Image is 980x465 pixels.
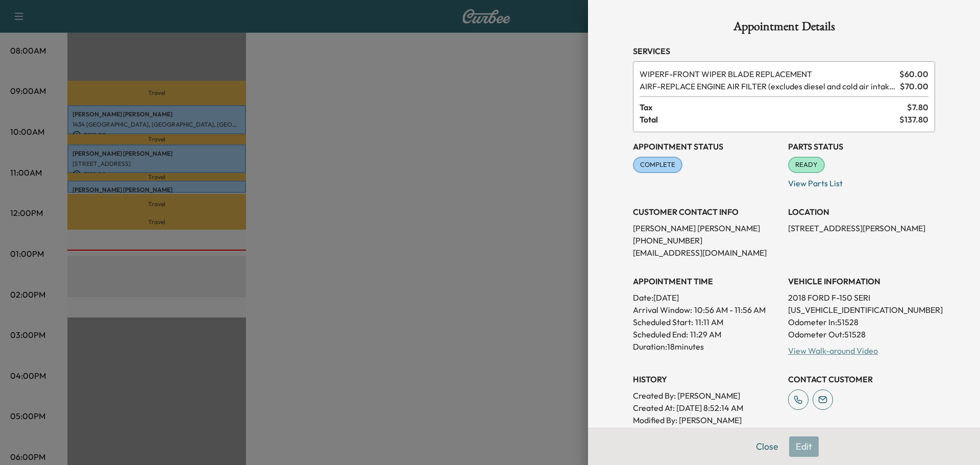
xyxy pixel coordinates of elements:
p: 11:11 AM [695,316,723,328]
span: COMPLETE [634,160,681,170]
p: Scheduled Start: [633,316,693,328]
p: [EMAIL_ADDRESS][DOMAIN_NAME] [633,247,780,259]
p: [US_VEHICLE_IDENTIFICATION_NUMBER] [788,304,935,316]
span: Tax [640,101,907,113]
p: Created At : [DATE] 8:52:14 AM [633,402,780,414]
span: REPLACE ENGINE AIR FILTER (excludes diesel and cold air intakes) [640,80,896,92]
p: Modified By : [PERSON_NAME] [633,414,780,426]
span: $ 7.80 [907,101,928,113]
p: Date: [DATE] [633,291,780,304]
p: [PERSON_NAME] [PERSON_NAME] [633,222,780,234]
p: 11:29 AM [690,328,721,340]
button: Close [749,436,785,457]
h3: Parts Status [788,140,935,153]
p: Odometer Out: 51528 [788,328,935,340]
h3: APPOINTMENT TIME [633,275,780,287]
h1: Appointment Details [633,20,935,37]
span: Total [640,113,899,126]
p: Created By : [PERSON_NAME] [633,389,780,402]
a: View Walk-around Video [788,346,878,356]
p: Odometer In: 51528 [788,316,935,328]
h3: CUSTOMER CONTACT INFO [633,206,780,218]
p: 2018 FORD F-150 SERI [788,291,935,304]
span: $ 137.80 [899,113,928,126]
span: READY [789,160,824,170]
h3: Services [633,45,935,57]
p: Duration: 18 minutes [633,340,780,353]
h3: CONTACT CUSTOMER [788,373,935,385]
p: [STREET_ADDRESS][PERSON_NAME] [788,222,935,234]
span: $ 70.00 [900,80,928,92]
h3: Appointment Status [633,140,780,153]
h3: History [633,373,780,385]
p: Modified At : [DATE] 12:33:33 PM [633,426,780,438]
p: Arrival Window: [633,304,780,316]
span: FRONT WIPER BLADE REPLACEMENT [640,68,895,80]
p: View Parts List [788,173,935,189]
p: [PHONE_NUMBER] [633,234,780,247]
p: Scheduled End: [633,328,688,340]
span: 10:56 AM - 11:56 AM [694,304,766,316]
h3: LOCATION [788,206,935,218]
h3: VEHICLE INFORMATION [788,275,935,287]
span: $ 60.00 [899,68,928,80]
